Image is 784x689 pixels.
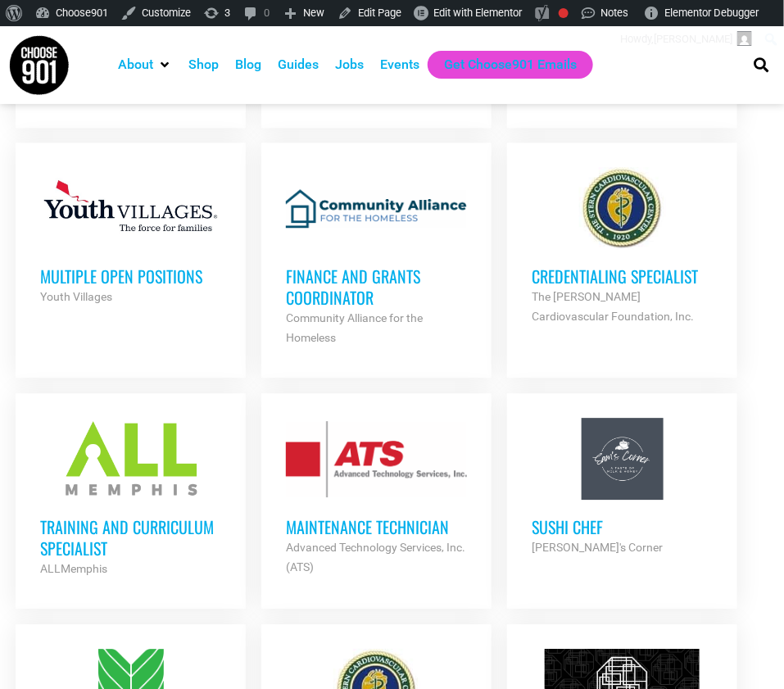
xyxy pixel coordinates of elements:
h3: Finance and Grants Coordinator [286,265,467,308]
a: Credentialing Specialist The [PERSON_NAME] Cardiovascular Foundation, Inc. [507,143,737,351]
h3: Training and Curriculum Specialist [40,516,221,559]
strong: Advanced Technology Services, Inc. (ATS) [286,541,465,573]
h3: Multiple Open Positions [40,265,221,287]
a: Get Choose901 Emails [444,55,577,75]
h3: Credentialing Specialist [532,265,713,287]
span: Edit with Elementor [433,7,522,19]
span: [PERSON_NAME] [654,33,732,45]
a: Sushi Chef [PERSON_NAME]'s Corner [507,393,737,582]
h3: Maintenance Technician [286,516,467,537]
a: About [118,55,153,75]
a: Maintenance Technician Advanced Technology Services, Inc. (ATS) [261,393,492,601]
div: Needs improvement [559,8,569,18]
div: About [110,51,180,79]
a: Blog [235,55,261,75]
h3: Sushi Chef [532,516,713,537]
a: Events [380,55,419,75]
strong: Youth Villages [40,290,112,303]
a: Guides [278,55,319,75]
a: Jobs [335,55,364,75]
div: Search [748,52,775,79]
strong: [PERSON_NAME]'s Corner [532,541,663,554]
a: Shop [188,55,219,75]
a: Howdy, [614,26,759,52]
nav: Main nav [110,51,732,79]
strong: Community Alliance for the Homeless [286,311,423,344]
a: Multiple Open Positions Youth Villages [16,143,246,331]
strong: The [PERSON_NAME] Cardiovascular Foundation, Inc. [532,290,694,323]
strong: ALLMemphis [40,562,107,575]
a: Finance and Grants Coordinator Community Alliance for the Homeless [261,143,492,372]
a: Training and Curriculum Specialist ALLMemphis [16,393,246,603]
